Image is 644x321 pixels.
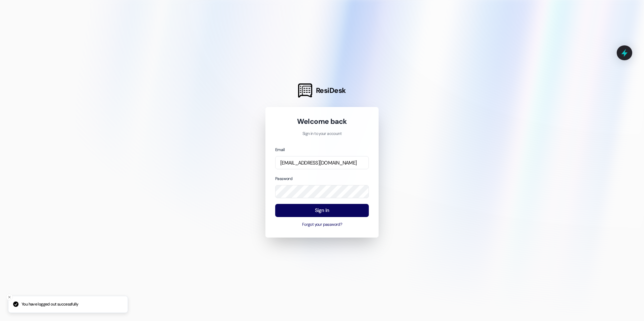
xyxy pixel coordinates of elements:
button: Forgot your password? [275,222,369,228]
label: Email [275,147,285,152]
p: You have logged out successfully [22,301,78,308]
p: Sign in to your account [275,131,369,137]
label: Password [275,176,292,181]
img: ResiDesk Logo [298,83,312,98]
span: ResiDesk [316,86,346,95]
input: name@example.com [275,156,369,169]
h1: Welcome back [275,117,369,126]
button: Sign In [275,204,369,217]
button: Close toast [6,294,13,300]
